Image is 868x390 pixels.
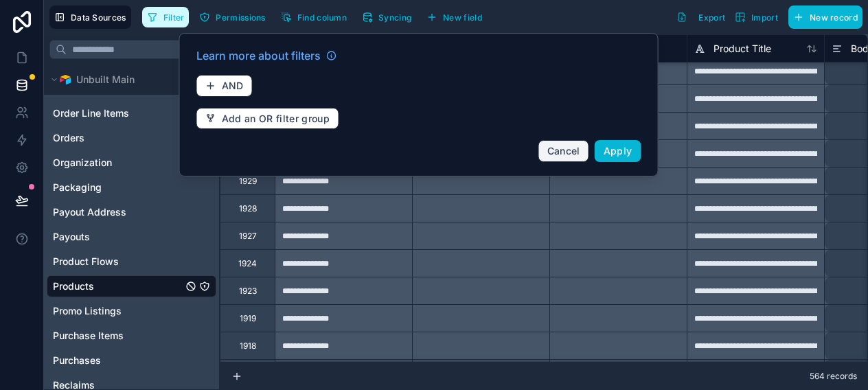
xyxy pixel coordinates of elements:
button: New record [788,5,863,29]
span: New field [443,12,482,23]
span: Add an OR filter group [222,113,330,125]
a: Syncing [357,7,422,27]
span: Filter [163,12,185,23]
div: 1927 [239,231,257,242]
button: Import [730,5,783,29]
span: Permissions [216,12,265,23]
button: Syncing [357,7,416,27]
button: Find column [276,7,352,27]
button: New field [422,7,487,27]
span: 564 records [810,371,857,382]
div: 1918 [240,341,256,352]
span: AND [222,80,244,92]
button: Data Sources [49,5,131,29]
a: New record [783,5,863,29]
button: Permissions [194,7,270,27]
a: Permissions [194,7,275,27]
div: 1919 [240,313,256,324]
button: Cancel [538,140,589,162]
button: AND [196,75,253,97]
span: Cancel [547,145,580,157]
span: Product Title [713,42,771,56]
a: Learn more about filters [196,47,337,64]
span: Export [698,12,725,23]
span: Find column [297,12,347,23]
div: 1928 [239,203,257,214]
button: Filter [142,7,190,27]
button: Export [672,5,730,29]
span: Data Sources [71,12,126,23]
button: Apply [595,140,641,162]
button: Add an OR filter group [196,108,339,130]
span: Import [751,12,778,23]
div: 1924 [238,258,257,269]
span: Syncing [378,12,411,23]
span: Learn more about filters [196,47,321,64]
div: 1923 [239,286,257,297]
div: 1929 [239,176,257,187]
span: New record [810,12,858,23]
span: Apply [604,145,632,157]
